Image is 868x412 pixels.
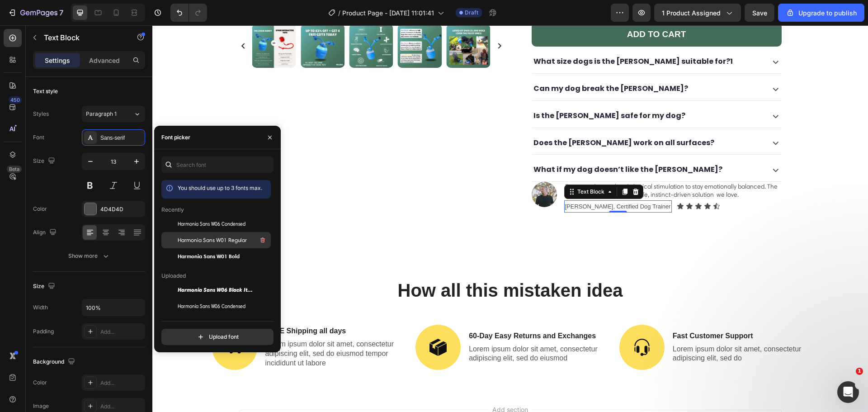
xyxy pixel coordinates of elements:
p: Is the [PERSON_NAME] safe for my dog? [381,84,533,97]
iframe: Intercom live chat [837,381,859,403]
p: [PERSON_NAME], Certified Dog Trainer [413,176,519,186]
span: Draft [465,9,478,17]
span: Harmonia Sans W06 Black Italic [178,286,253,294]
p: Fast Customer Support [520,306,656,316]
button: Upgrade to publish [778,4,864,22]
div: Size [33,155,57,167]
div: Add... [100,403,143,411]
button: Save [745,4,774,22]
p: Advanced [89,56,120,65]
button: Paragraph 1 [82,106,145,122]
img: 432750572815254551-adb1160d-c01e-4263-a083-66422af10d81.svg [60,299,105,345]
p: Does the [PERSON_NAME] work on all surfaces? [381,111,562,124]
div: Beta [7,166,22,173]
div: Upgrade to publish [786,8,857,18]
p: Uploaded [161,272,186,280]
div: Padding [33,327,54,336]
span: Add section [336,379,379,389]
span: 1 product assigned [662,8,721,18]
div: Add... [100,328,143,336]
p: Lorem ipsum dolor sit amet, consectetur adipiscing elit, sed do [520,319,656,338]
div: Upload font [196,332,239,341]
div: Rich Text Editor. Editing area: main [380,56,537,71]
div: Background [33,356,77,368]
img: 432750572815254551-bd354ccb-9d1e-452e-a6ab-76aa0f454826.svg [467,299,512,345]
p: 7 [59,7,63,18]
p: FREE Shipping all days [113,301,248,311]
div: Rich Text Editor. Editing area: main [380,110,563,126]
div: Text style [33,87,58,95]
button: Show more [33,248,145,264]
input: Search font [161,156,274,173]
div: Size [33,280,57,293]
div: Add to cart [475,4,534,15]
iframe: To enrich screen reader interactions, please activate Accessibility in Grammarly extension settings [152,25,868,412]
p: Can my dog break the [PERSON_NAME]? [381,57,536,70]
span: Harmonia Sans W06 Condensed [178,220,245,228]
h2: How all this mistaken idea [60,252,656,278]
span: You should use up to 3 fonts max. [178,185,262,191]
div: Text Block [423,162,454,170]
div: Font picker [161,133,190,142]
p: Dogs need mental and physical stimulation to stay emotionally balanced. The [PERSON_NAME] offers ... [413,157,628,174]
img: gempages_577322349100008163-1f387ac2-720a-44b8-86ab-0f79cfad27fb.webp [379,156,405,182]
div: Width [33,303,48,312]
div: Sans-serif [100,134,143,142]
img: 432750572815254551-545939dc-8874-4e7d-8e91-b6d875dd028f.svg [263,299,308,345]
div: Show more [68,251,110,260]
span: Product Page - [DATE] 11:01:41 [342,8,434,18]
p: Lorem ipsum dolor sit amet, consectetur adipiscing elit, sed do eiusmod [316,319,452,338]
span: Harmonia Sans W01 Regular [178,236,247,244]
div: Rich Text Editor. Editing area: main [412,175,519,187]
p: Lorem ipsum dolor sit amet, consectetur adipiscing elit, sed do eiusmod tempor incididunt ut labore [113,314,248,342]
span: Save [752,9,767,17]
div: Rich Text Editor. Editing area: main [380,137,571,152]
p: 60-Day Easy Returns and Exchanges [316,306,452,316]
div: Align [33,227,58,239]
p: Recently [161,206,184,214]
input: Auto [82,299,145,316]
button: 1 product assigned [654,4,741,22]
p: What if my dog doesn’t like the [PERSON_NAME]? [381,138,570,151]
div: Color [33,205,47,213]
p: Text Block [44,32,121,43]
div: Add... [100,379,143,387]
div: Undo/Redo [170,4,207,22]
div: Font [33,133,44,142]
div: 4D4D4D [100,205,143,213]
div: Styles [33,110,49,118]
p: What size dogs is the [PERSON_NAME] suitable for?1 [381,30,580,43]
div: Rich Text Editor. Editing area: main [380,83,534,99]
p: Settings [45,56,70,65]
div: Rich Text Editor. Editing area: main [412,156,629,175]
div: Color [33,379,47,387]
div: Image [33,402,49,410]
span: / [338,8,340,18]
button: 7 [4,4,67,22]
div: 450 [9,96,22,104]
span: Paragraph 1 [86,110,117,118]
div: Rich Text Editor. Editing area: main [380,28,582,44]
button: Upload font [161,329,274,345]
span: 1 [856,368,863,375]
span: Harmonia Sans W01 Bold [178,252,240,260]
span: Harmonia Sans W06 Condensed [178,302,245,310]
